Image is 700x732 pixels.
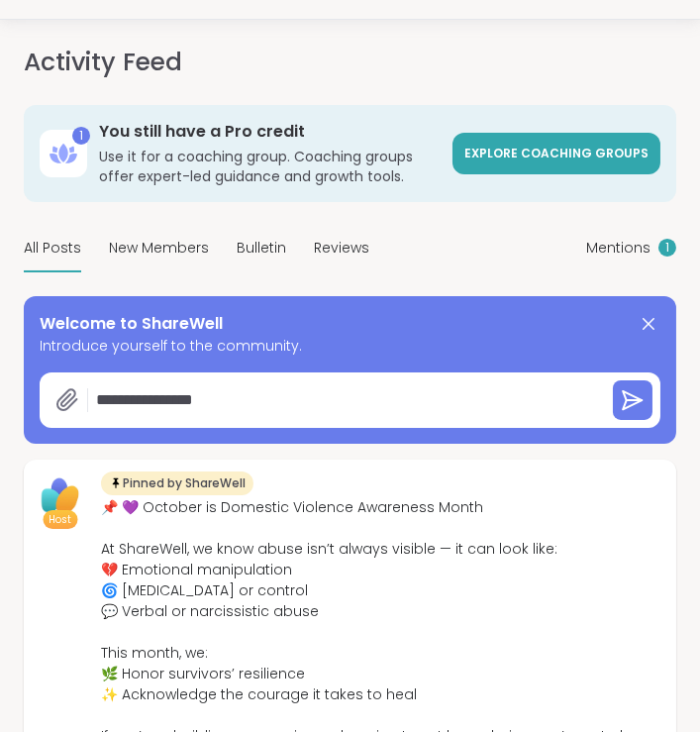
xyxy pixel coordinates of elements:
[109,238,209,259] span: New Members
[40,336,660,357] span: Introduce yourself to the community.
[99,121,441,143] h3: You still have a Pro credit
[99,147,441,186] h3: Use it for a coaching group. Coaching groups offer expert-led guidance and growth tools.
[36,471,85,521] img: ShareWell
[586,238,650,259] span: Mentions
[24,238,81,259] span: All Posts
[452,133,660,174] a: Explore Coaching Groups
[464,145,649,161] span: Explore Coaching Groups
[665,240,669,257] span: 1
[101,471,253,495] div: Pinned by ShareWell
[314,238,369,259] span: Reviews
[50,512,72,527] span: Host
[40,312,223,336] span: Welcome to ShareWell
[24,44,182,81] h1: Activity Feed
[72,127,90,145] div: 1
[237,238,286,259] span: Bulletin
